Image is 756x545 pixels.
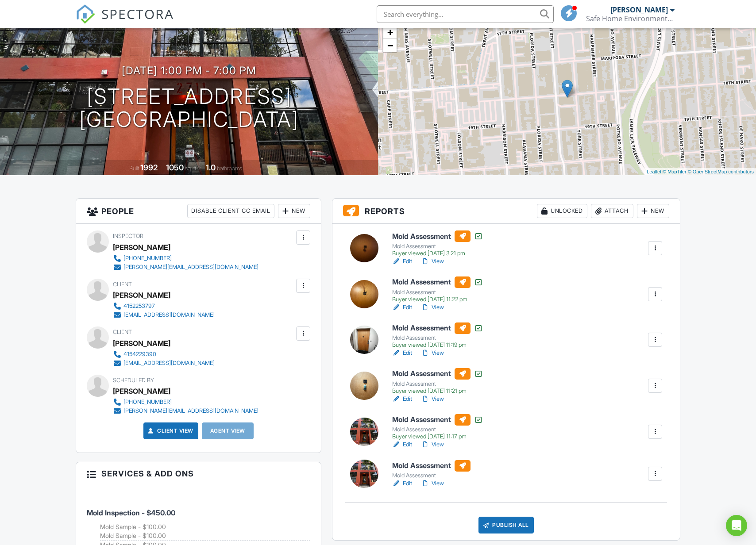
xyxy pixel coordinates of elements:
div: Mold Assessment [392,289,483,296]
div: [PERSON_NAME] [113,384,170,398]
div: [PERSON_NAME] [113,337,170,350]
a: View [421,349,444,357]
div: Open Intercom Messenger [726,515,747,536]
a: Edit [392,479,412,488]
div: Mold Assessment [392,426,483,433]
div: [EMAIL_ADDRESS][DOMAIN_NAME] [123,311,215,319]
h6: Mold Assessment [392,276,483,288]
a: SPECTORA [76,12,174,31]
img: The Best Home Inspection Software - Spectora [76,4,95,24]
a: Mold Assessment Mold Assessment Buyer viewed [DATE] 11:17 pm [392,414,483,441]
li: Add on: Mold Sample [100,531,310,541]
span: bathrooms [217,165,242,172]
div: Buyer viewed [DATE] 11:19 pm [392,342,483,349]
a: View [421,395,444,403]
div: 1992 [140,163,158,172]
div: 4152253797 [123,303,155,310]
h1: [STREET_ADDRESS] [GEOGRAPHIC_DATA] [79,85,299,132]
div: [PERSON_NAME][EMAIL_ADDRESS][DOMAIN_NAME] [123,264,258,271]
div: Unlocked [537,204,587,218]
h6: Mold Assessment [392,230,483,242]
a: © OpenStreetMap contributors [688,169,754,174]
input: Search everything... [377,5,554,23]
div: Buyer viewed [DATE] 3:21 pm [392,250,483,257]
div: Publish All [478,517,534,533]
a: Edit [392,303,412,312]
div: [PERSON_NAME] [113,288,170,302]
div: [PERSON_NAME] [113,241,170,254]
div: 1.0 [206,163,216,172]
a: [PERSON_NAME][EMAIL_ADDRESS][DOMAIN_NAME] [113,263,258,272]
span: SPECTORA [101,4,174,23]
a: 4154229390 [113,350,215,359]
li: Add on: Mold Sample [100,522,310,532]
span: sq. ft. [185,165,197,172]
div: [PERSON_NAME][EMAIL_ADDRESS][DOMAIN_NAME] [123,407,258,415]
a: Zoom out [383,39,397,52]
div: | [644,168,756,176]
a: View [421,440,444,449]
h3: [DATE] 1:00 pm - 7:00 pm [122,65,256,77]
h6: Mold Assessment [392,322,483,334]
h3: Reports [332,199,680,224]
a: [EMAIL_ADDRESS][DOMAIN_NAME] [113,311,215,319]
a: Edit [392,349,412,357]
span: Built [129,165,139,172]
div: Mold Assessment [392,472,471,479]
a: View [421,303,444,312]
a: Mold Assessment Mold Assessment Buyer viewed [DATE] 3:21 pm [392,230,483,257]
a: Edit [392,395,412,403]
a: Mold Assessment Mold Assessment Buyer viewed [DATE] 11:21 pm [392,368,483,395]
a: 4152253797 [113,302,215,311]
div: Buyer viewed [DATE] 11:21 pm [392,388,483,395]
div: Buyer viewed [DATE] 11:17 pm [392,433,483,440]
a: View [421,479,444,488]
a: © MapTiler [663,169,687,174]
a: View [421,257,444,266]
div: Safe Home Environmental Inc [586,14,675,23]
div: Buyer viewed [DATE] 11:22 pm [392,296,483,303]
a: Mold Assessment Mold Assessment Buyer viewed [DATE] 11:22 pm [392,276,483,303]
div: [PERSON_NAME] [610,5,668,14]
h3: People [76,199,321,224]
span: Inspector [113,233,143,239]
a: Zoom in [383,26,397,39]
a: Mold Assessment Mold Assessment Buyer viewed [DATE] 11:19 pm [392,322,483,349]
a: Client View [147,426,193,435]
div: 1050 [166,163,184,172]
a: [PHONE_NUMBER] [113,254,258,263]
span: Client [113,329,132,335]
span: Client [113,281,132,288]
span: Scheduled By [113,377,154,384]
div: New [278,204,310,218]
a: Edit [392,257,412,266]
div: 4154229390 [123,351,156,358]
div: [EMAIL_ADDRESS][DOMAIN_NAME] [123,360,215,367]
a: [PHONE_NUMBER] [113,398,258,407]
a: Edit [392,440,412,449]
a: [PERSON_NAME][EMAIL_ADDRESS][DOMAIN_NAME] [113,407,258,415]
div: Attach [591,204,633,218]
div: Mold Assessment [392,243,483,250]
div: Mold Assessment [392,380,483,388]
h6: Mold Assessment [392,368,483,380]
div: Disable Client CC Email [187,204,274,218]
a: Leaflet [647,169,661,174]
div: [PHONE_NUMBER] [123,399,172,406]
div: Mold Assessment [392,334,483,342]
h6: Mold Assessment [392,460,471,472]
div: [PHONE_NUMBER] [123,255,172,262]
div: New [637,204,669,218]
h3: Services & Add ons [76,462,321,485]
a: [EMAIL_ADDRESS][DOMAIN_NAME] [113,359,215,368]
h6: Mold Assessment [392,414,483,426]
a: Mold Assessment Mold Assessment [392,460,471,480]
span: Mold Inspection - $450.00 [87,508,175,517]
